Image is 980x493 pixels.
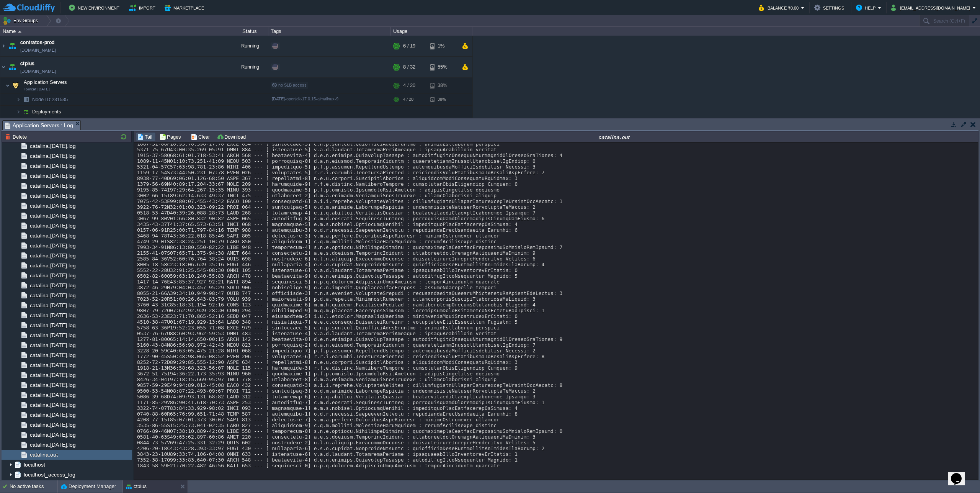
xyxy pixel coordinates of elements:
a: catalina.[DATE].log [28,212,77,219]
button: Env Groups [3,15,41,26]
span: catalina.[DATE].log [28,421,77,428]
a: localhost [22,461,46,468]
button: Tail [137,133,155,140]
a: catalina.[DATE].log [28,342,77,349]
div: Running [230,57,268,77]
a: Application ServersTomcat [DATE] [23,79,68,85]
a: catalina.[DATE].log [28,362,77,369]
div: 1% [430,36,455,56]
a: catalina.[DATE].log [28,372,77,378]
div: Name [1,27,230,36]
a: catalina.[DATE].log [28,162,77,169]
span: 231535 [31,96,69,103]
img: AMDAwAAAACH5BAEAAAAALAAAAAABAAEAAAICRAEAOw== [21,106,31,118]
img: AMDAwAAAACH5BAEAAAAALAAAAAABAAEAAAICRAEAOw== [18,31,21,33]
div: 4 / 20 [403,78,415,93]
div: 4 / 20 [403,93,413,105]
span: contratos-prod [20,39,55,46]
img: AMDAwAAAACH5BAEAAAAALAAAAAABAAEAAAICRAEAOw== [16,106,21,118]
a: catalina.out [28,451,59,458]
button: Delete [5,133,29,140]
a: catalina.[DATE].log [28,312,77,319]
a: catalina.[DATE].log [28,411,77,418]
a: catalina.[DATE].log [28,242,77,249]
div: Running [230,36,268,56]
button: Help [856,3,878,12]
img: AMDAwAAAACH5BAEAAAAALAAAAAABAAEAAAICRAEAOw== [5,78,10,93]
a: catalina.[DATE].log [28,332,77,339]
a: localhost_access_log [22,471,77,478]
a: catalina.[DATE].log [28,142,77,149]
img: AMDAwAAAACH5BAEAAAAALAAAAAABAAEAAAICRAEAOw== [21,93,31,105]
a: catalina.[DATE].log [28,152,77,159]
a: catalina.[DATE].log [28,282,77,289]
span: Tomcat [DATE] [24,87,50,92]
span: catalina.[DATE].log [28,302,77,309]
button: Deployment Manager [61,483,116,490]
a: catalina.[DATE].log [28,441,77,448]
div: 55% [430,57,455,77]
a: Node ID:231535 [31,96,69,103]
div: 6 / 19 [403,36,415,56]
a: catalina.[DATE].log [28,322,77,329]
button: Clear [191,133,212,140]
span: [DATE]-openjdk-17.0.15-almalinux-9 [272,97,338,101]
img: AMDAwAAAACH5BAEAAAAALAAAAAABAAEAAAICRAEAOw== [10,78,21,93]
div: Usage [391,27,472,36]
a: catalina.[DATE].log [28,382,77,388]
button: New Environment [69,3,122,12]
a: [DOMAIN_NAME] [20,46,56,54]
a: catalina.[DATE].log [28,182,77,189]
div: Status [230,27,268,36]
img: CloudJiffy [3,3,55,13]
a: catalina.[DATE].log [28,292,77,299]
span: Application Servers [23,79,68,85]
a: catalina.[DATE].log [28,202,77,209]
iframe: chat widget [948,462,972,485]
div: catalina.out [251,134,977,140]
span: catalina.[DATE].log [28,431,77,438]
img: AMDAwAAAACH5BAEAAAAALAAAAAABAAEAAAICRAEAOw== [7,57,18,77]
button: Settings [814,3,846,12]
span: ctplus [20,60,35,67]
button: ctplus [126,483,147,490]
button: [EMAIL_ADDRESS][DOMAIN_NAME] [891,3,972,12]
button: Pages [159,133,183,140]
a: catalina.[DATE].log [28,222,77,229]
div: 38% [430,78,455,93]
img: AMDAwAAAACH5BAEAAAAALAAAAAABAAEAAAICRAEAOw== [7,36,18,56]
div: 8 / 32 [403,57,415,77]
span: catalina.[DATE].log [28,352,77,359]
a: catalina.[DATE].log [28,172,77,179]
a: catalina.[DATE].log [28,192,77,199]
span: Node ID: [32,97,52,102]
button: Marketplace [165,3,206,12]
span: catalina.[DATE].log [28,252,77,259]
a: Deployments [31,108,62,115]
a: catalina.[DATE].log [28,262,77,269]
span: catalina.[DATE].log [28,272,77,279]
button: Download [217,133,248,140]
span: catalina.[DATE].log [28,391,77,398]
a: catalina.[DATE].log [28,401,77,408]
